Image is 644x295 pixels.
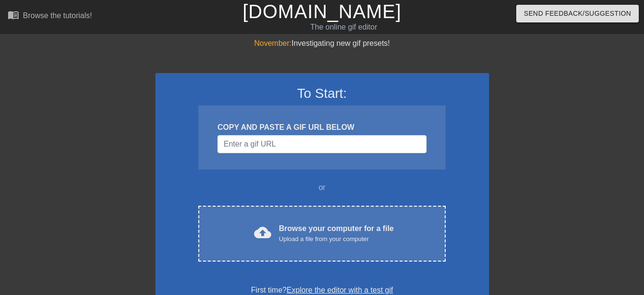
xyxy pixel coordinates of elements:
[155,38,489,49] div: Investigating new gif presets!
[279,234,394,244] div: Upload a file from your computer
[8,9,92,24] a: Browse the tutorials!
[217,135,426,153] input: Username
[219,21,468,33] div: The online gif editor
[279,223,394,244] div: Browse your computer for a file
[23,11,92,20] div: Browse the tutorials!
[8,9,19,21] span: menu_book
[243,1,401,22] a: [DOMAIN_NAME]
[180,182,464,193] div: or
[286,286,393,294] a: Explore the editor with a test gif
[254,224,271,241] span: cloud_upload
[254,39,291,47] span: November:
[217,122,426,133] div: COPY AND PASTE A GIF URL BELOW
[524,8,631,20] span: Send Feedback/Suggestion
[516,5,639,22] button: Send Feedback/Suggestion
[168,85,477,102] h3: To Start:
